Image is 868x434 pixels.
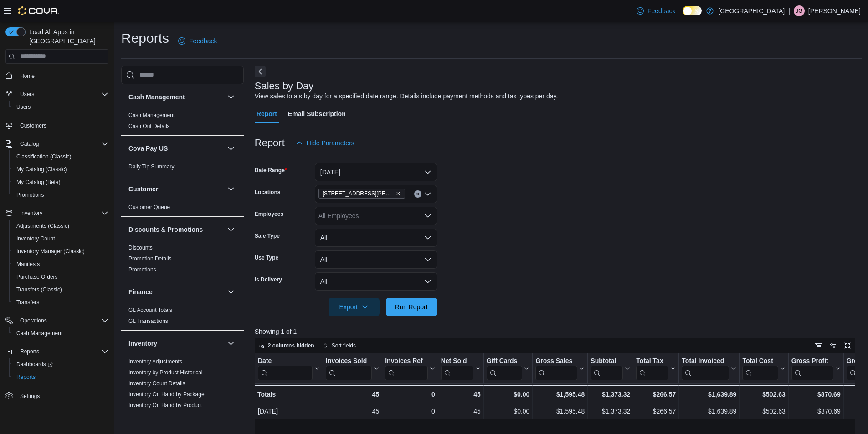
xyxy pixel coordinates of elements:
[16,346,43,357] button: Reports
[226,143,236,154] button: Cova Pay US
[13,246,108,257] span: Inventory Manager (Classic)
[16,286,62,293] span: Transfers (Classic)
[128,317,168,325] span: GL Transactions
[9,258,112,271] button: Manifests
[16,120,50,131] a: Customers
[682,357,736,380] button: Total Invoiced
[13,102,108,112] span: Users
[255,276,282,283] label: Is Delivery
[128,92,185,102] h3: Cash Management
[128,92,224,102] button: Cash Management
[16,373,36,381] span: Reports
[307,138,354,148] span: Hide Parameters
[175,32,221,50] a: Feedback
[128,266,156,273] span: Promotions
[2,69,112,82] button: Home
[636,357,676,380] button: Total Tax
[121,202,244,216] div: Customer
[827,340,838,351] button: Display options
[13,151,75,162] a: Classification (Classic)
[326,406,379,417] div: 45
[395,302,428,311] span: Run Report
[718,5,785,16] p: [GEOGRAPHIC_DATA]
[791,389,841,400] div: $870.69
[791,357,841,380] button: Gross Profit
[9,101,112,113] button: Users
[16,346,108,357] span: Reports
[385,357,435,380] button: Invoices Ref
[255,66,266,77] button: Next
[9,163,112,176] button: My Catalog (Classic)
[18,6,59,15] img: Cova
[121,305,244,330] div: Finance
[386,298,437,316] button: Run Report
[535,357,577,365] div: Gross Sales
[441,406,481,417] div: 45
[636,406,676,417] div: $266.57
[647,6,675,15] span: Feedback
[255,327,862,336] p: Showing 1 of 1
[258,357,320,380] button: Date
[535,389,585,400] div: $1,595.48
[128,255,172,262] a: Promotion Details
[255,167,287,174] label: Date Range
[682,389,736,400] div: $1,639.89
[128,307,172,313] a: GL Account Totals
[315,272,437,291] button: All
[128,358,182,365] span: Inventory Adjustments
[13,328,108,339] span: Cash Management
[128,402,202,408] a: Inventory On Hand by Product
[385,357,427,365] div: Invoices Ref
[16,391,43,402] a: Settings
[292,134,358,152] button: Hide Parameters
[682,357,729,365] div: Total Invoiced
[424,212,431,220] button: Open list of options
[441,357,480,380] button: Net Sold
[682,406,736,417] div: $1,639.89
[329,298,380,316] button: Export
[842,340,853,351] button: Enter fullscreen
[13,271,108,282] span: Purchase Orders
[13,220,108,231] span: Adjustments (Classic)
[128,266,156,273] a: Promotions
[9,296,112,309] button: Transfers
[226,338,236,349] button: Inventory
[808,5,861,16] p: [PERSON_NAME]
[128,112,175,118] a: Cash Management
[258,406,320,417] div: [DATE]
[16,89,108,100] span: Users
[128,144,168,153] h3: Cova Pay US
[2,345,112,358] button: Reports
[791,357,833,380] div: Gross Profit
[20,122,46,129] span: Customers
[20,209,42,217] span: Inventory
[636,389,676,400] div: $266.57
[633,2,679,20] a: Feedback
[9,371,112,383] button: Reports
[13,259,108,270] span: Manifests
[128,244,153,251] span: Discounts
[16,390,108,401] span: Settings
[128,184,224,194] button: Customer
[16,260,40,268] span: Manifests
[591,357,630,380] button: Subtotal
[255,138,285,148] h3: Report
[2,389,112,402] button: Settings
[486,357,529,380] button: Gift Cards
[13,177,108,188] span: My Catalog (Beta)
[788,5,790,16] p: |
[2,138,112,150] button: Catalog
[16,70,108,82] span: Home
[255,210,283,218] label: Employees
[591,357,623,365] div: Subtotal
[334,298,374,316] span: Export
[128,163,175,170] a: Daily Tip Summary
[226,184,236,194] button: Customer
[636,357,668,365] div: Total Tax
[128,144,224,153] button: Cova Pay US
[13,233,108,244] span: Inventory Count
[332,342,356,349] span: Sort fields
[13,359,108,370] span: Dashboards
[591,357,623,380] div: Subtotal
[424,190,431,198] button: Open list of options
